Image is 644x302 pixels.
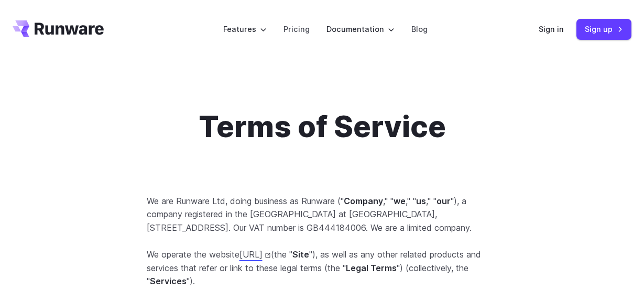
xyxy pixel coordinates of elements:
strong: Site [292,249,309,260]
strong: us [416,196,426,206]
a: [URL] [239,249,271,260]
label: Documentation [326,23,395,35]
strong: Company [344,196,383,206]
strong: Legal Terms [346,263,397,273]
strong: Services [150,276,187,286]
p: We are Runware Ltd, doing business as Runware (" ," " ," " ," " "), a company registered in the [... [147,195,498,235]
label: Features [223,23,267,35]
h1: Terms of Service [147,109,498,144]
a: Blog [411,23,428,35]
a: Sign in [539,23,564,35]
strong: we [394,196,406,206]
p: We operate the website (the " "), as well as any other related products and services that refer o... [147,248,498,288]
a: Go to / [13,20,104,37]
a: Sign up [576,19,631,39]
a: Pricing [283,23,310,35]
strong: our [436,196,451,206]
